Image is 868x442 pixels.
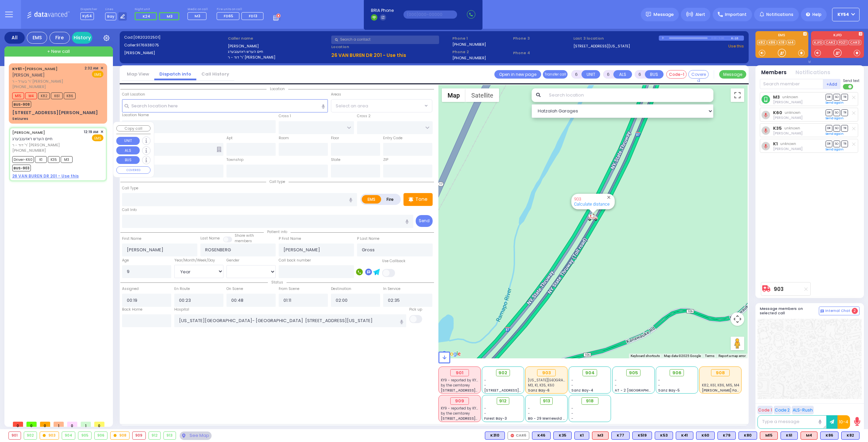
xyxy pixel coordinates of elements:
[174,286,190,292] label: En Route
[485,432,505,440] div: K310
[841,109,848,116] span: TR
[188,7,209,12] label: Medic on call
[164,432,176,439] div: 913
[773,141,778,146] a: K1
[180,432,212,440] div: See map
[441,416,505,421] span: [STREET_ADDRESS][PERSON_NAME]
[592,432,609,440] div: ALS
[133,35,160,40] span: [0820202501]
[760,307,819,315] h5: Message members on selected call
[27,32,47,44] div: EMS
[62,432,75,439] div: 904
[47,48,70,55] span: + New call
[450,397,469,405] div: 909
[12,66,25,71] span: KY61 -
[357,113,371,119] label: Cross 2
[9,432,21,439] div: 901
[12,84,46,89] span: [PHONE_NUMBER]
[200,236,220,241] label: Last Name
[826,125,832,131] span: DR
[441,383,470,388] span: by the cemtarey
[655,432,673,440] div: BLS
[773,146,803,151] span: Moshe Aaron Steinberg
[537,369,556,377] div: 903
[54,422,64,427] span: 1
[450,369,469,377] div: 901
[217,147,221,152] span: Other building occupants
[249,13,257,19] span: FD13
[279,135,289,141] label: Room
[64,92,76,99] span: K86
[484,416,507,421] span: Forest Bay-3
[658,388,680,393] span: Sanz Bay-5
[629,370,638,376] span: 905
[67,422,77,427] span: 0
[666,70,687,79] button: Code-1
[81,422,91,427] span: 1
[122,92,145,97] label: Call Location
[122,236,141,241] label: First Name
[511,434,514,437] img: red-radio-icon.svg
[571,416,609,421] div: -
[92,134,103,141] span: EMS
[837,40,848,45] a: FD21
[331,135,339,141] label: Floor
[573,43,630,49] a: [STREET_ADDRESS][US_STATE]
[331,52,406,59] u: 26 VAN BUREN DR 201 - Use this
[122,258,129,263] label: Age
[833,125,840,131] span: SO
[849,40,861,45] a: CAR3
[532,432,551,440] div: BLS
[819,307,860,315] button: Internal Chat 2
[676,432,693,440] div: BLS
[676,432,693,440] div: K41
[811,34,864,38] label: KJFD
[773,100,803,105] span: Chananya Indig
[40,432,59,439] div: 903
[545,88,714,102] input: Search location
[48,156,60,163] span: K35
[574,196,581,202] a: 903
[61,156,73,163] span: M3
[773,131,803,136] span: Berish Feldman
[696,432,715,440] div: K60
[821,310,824,313] img: comment-alt.png
[440,350,462,358] img: Google
[760,79,823,89] input: Search member
[761,69,787,77] button: Members
[508,432,529,440] div: CAR6
[382,258,406,264] label: Use Callback
[528,378,676,383] span: New York Presbyterian Hospital- Columbia Campus 622, West 168th Street New York City
[717,432,736,440] div: BLS
[12,92,24,99] span: M15
[777,40,786,45] a: K18
[228,43,329,49] label: [PERSON_NAME]
[228,49,329,55] label: חיים הערש ראזענבערג
[532,432,551,440] div: K46
[646,12,651,17] img: message.svg
[105,7,127,12] label: Lines
[80,7,97,12] label: Dispatcher
[383,135,402,141] label: Entry Code
[12,173,79,179] u: 26 VAN BUREN DR 201 - Use this
[528,388,550,393] span: Sanz Bay-6
[217,7,266,12] label: Fire units on call
[826,116,844,120] a: Send again
[383,157,388,163] label: ZIP
[116,156,140,164] button: BUS
[494,70,541,79] a: Open in new page
[226,135,233,141] label: Apt
[51,92,63,99] span: K61
[586,398,594,404] span: 918
[528,383,554,388] span: M3, K1, K35, K60
[571,378,573,383] span: -
[528,411,530,416] span: -
[615,388,665,393] span: AT - 2 [GEOGRAPHIC_DATA]
[124,42,225,48] label: Caller:
[226,286,243,292] label: On Scene
[499,398,507,404] span: 912
[116,146,140,154] button: ALS
[12,66,58,71] a: [PERSON_NAME]
[371,7,394,14] span: BRIA Phone
[513,50,571,56] span: Phone 4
